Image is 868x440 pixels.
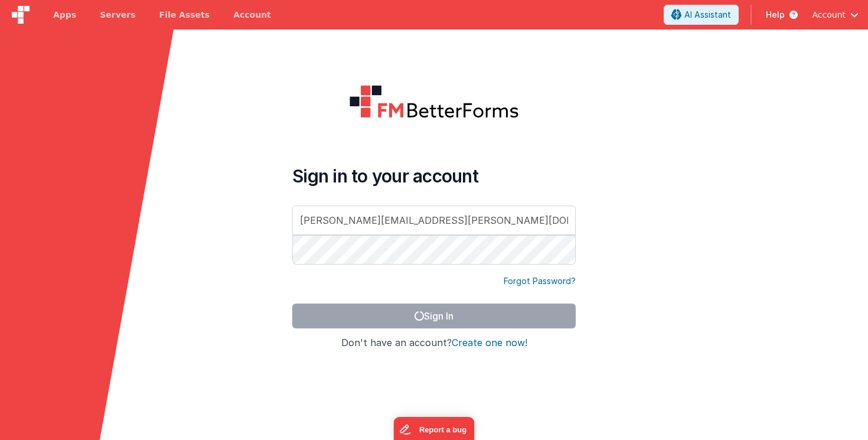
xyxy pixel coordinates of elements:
[452,338,527,348] button: Create one now!
[504,275,576,287] a: Forgot Password?
[100,9,135,21] span: Servers
[684,9,731,21] span: AI Assistant
[812,9,859,21] button: Account
[292,338,576,348] h4: Don't have an account?
[292,165,576,187] h4: Sign in to your account
[664,5,739,25] button: AI Assistant
[292,206,576,235] input: Email Address
[159,9,210,21] span: File Assets
[53,9,76,21] span: Apps
[766,9,785,21] span: Help
[812,9,846,21] span: Account
[292,304,576,328] button: Sign In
